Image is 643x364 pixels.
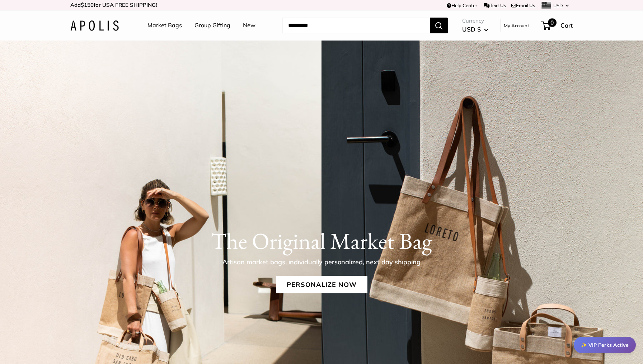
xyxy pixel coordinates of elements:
[147,20,182,31] a: Market Bags
[205,257,438,267] p: Artisan market bags, individually personalized, next day shipping
[462,25,481,33] span: USD $
[447,3,477,8] a: Help Center
[430,18,448,33] button: Search
[6,337,77,358] iframe: Sign Up via Text for Offers
[548,18,557,27] span: 0
[70,227,573,254] h1: The Original Market Bag
[282,18,430,33] input: Search...
[194,20,230,31] a: Group Gifting
[70,20,119,31] img: Apolis
[560,22,573,29] span: Cart
[462,16,488,26] span: Currency
[511,3,535,8] a: Email Us
[243,20,255,31] a: New
[462,24,488,35] button: USD $
[553,3,563,8] span: USD
[276,276,367,293] a: Personalize Now
[484,3,506,8] a: Text Us
[81,1,94,8] span: $150
[574,337,636,353] div: ✨ VIP Perks Active
[542,20,573,31] a: 0 Cart
[504,21,529,30] a: My Account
